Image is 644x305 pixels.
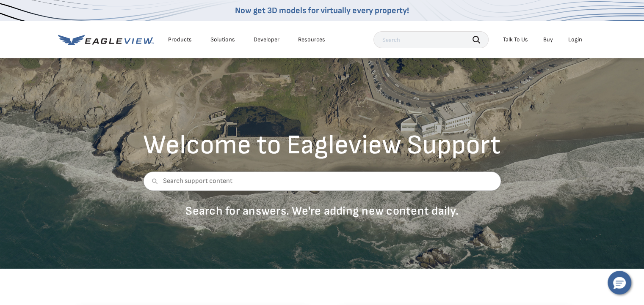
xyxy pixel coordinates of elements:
[143,204,501,218] p: Search for answers. We're adding new content daily.
[143,132,501,159] h2: Welcome to Eagleview Support
[298,36,325,44] div: Resources
[254,36,279,44] a: Developer
[143,172,501,191] input: Search support content
[210,36,235,44] div: Solutions
[503,36,528,44] div: Talk To Us
[543,36,553,44] a: Buy
[168,36,192,44] div: Products
[373,31,489,48] input: Search
[235,5,409,16] a: Now get 3D models for virtually every property!
[608,271,631,294] button: Hello, have a question? Let’s chat.
[568,36,582,44] div: Login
